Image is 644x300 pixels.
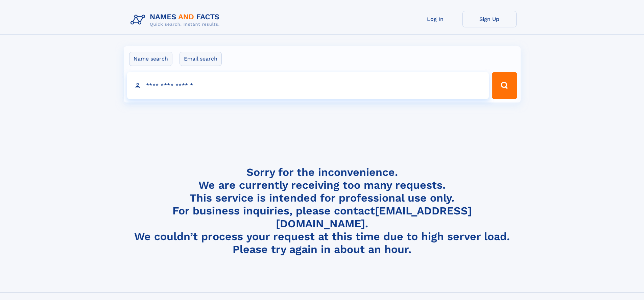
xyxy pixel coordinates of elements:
[129,52,172,66] label: Name search
[128,11,225,29] img: Logo Names and Facts
[492,72,517,99] button: Search Button
[408,11,462,27] a: Log In
[128,166,517,256] h4: Sorry for the inconvenience. We are currently receiving too many requests. This service is intend...
[180,52,222,66] label: Email search
[276,204,472,230] a: [EMAIL_ADDRESS][DOMAIN_NAME]
[462,11,517,27] a: Sign Up
[127,72,489,99] input: search input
